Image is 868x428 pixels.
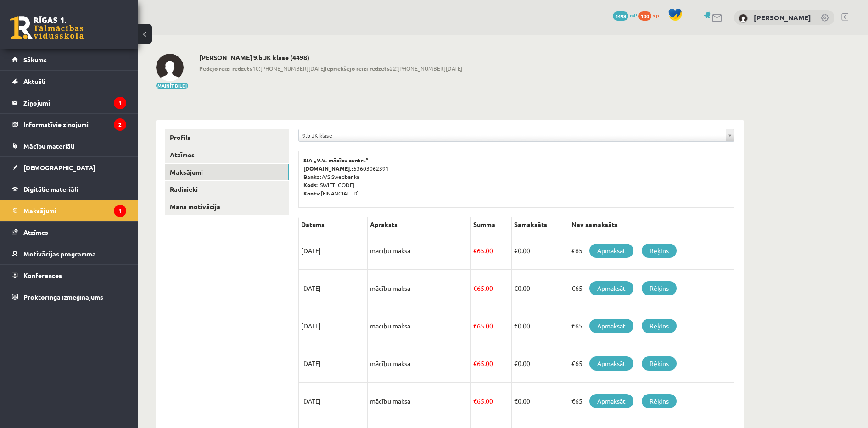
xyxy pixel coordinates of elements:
[653,11,659,19] span: xp
[12,157,126,178] a: [DEMOGRAPHIC_DATA]
[511,270,569,307] td: 0.00
[12,286,126,307] a: Proktoringa izmēģinājums
[589,244,633,258] a: Apmaksāt
[368,307,471,345] td: mācību maksa
[114,205,126,217] i: 1
[199,65,252,72] b: Pēdējo reizi redzēts
[569,270,734,307] td: €65
[303,173,322,180] b: Banka:
[12,200,126,221] a: Maksājumi1
[514,246,518,255] span: €
[514,397,518,405] span: €
[12,92,126,113] a: Ziņojumi1
[299,345,368,383] td: [DATE]
[12,49,126,70] a: Sākums
[589,394,633,408] a: Apmaksāt
[165,181,289,198] a: Radinieki
[642,244,677,258] a: Rēķins
[739,14,748,23] img: Maksims Nevedomijs
[299,129,734,141] a: 9.b JK klase
[471,217,512,232] th: Summa
[589,281,633,295] a: Apmaksāt
[569,345,734,383] td: €65
[303,156,729,197] p: 53603062391 A/S Swedbanka [SWIFT_CODE] [FINANCIAL_ID]
[754,13,811,22] a: [PERSON_NAME]
[23,114,126,135] legend: Informatīvie ziņojumi
[299,270,368,307] td: [DATE]
[569,217,734,232] th: Nav samaksāts
[12,135,126,156] a: Mācību materiāli
[642,319,677,333] a: Rēķins
[23,228,48,236] span: Atzīmes
[299,232,368,270] td: [DATE]
[12,114,126,135] a: Informatīvie ziņojumi2
[114,97,126,109] i: 1
[10,16,84,39] a: Rīgas 1. Tālmācības vidusskola
[471,307,512,345] td: 65.00
[638,11,651,21] span: 100
[325,65,390,72] b: Iepriekšējo reizi redzēts
[569,232,734,270] td: €65
[514,359,518,367] span: €
[368,270,471,307] td: mācību maksa
[473,284,477,292] span: €
[23,185,78,193] span: Digitālie materiāli
[511,232,569,270] td: 0.00
[303,156,369,164] b: SIA „V.V. mācību centrs”
[165,164,289,181] a: Maksājumi
[473,397,477,405] span: €
[368,383,471,420] td: mācību maksa
[473,359,477,367] span: €
[511,345,569,383] td: 0.00
[23,200,126,221] legend: Maksājumi
[165,146,289,163] a: Atzīmes
[589,356,633,371] a: Apmaksāt
[613,11,637,19] a: 4498 mP
[511,307,569,345] td: 0.00
[630,11,637,19] span: mP
[471,383,512,420] td: 65.00
[199,64,462,72] span: 10:[PHONE_NUMBER][DATE] 22:[PHONE_NUMBER][DATE]
[23,293,103,301] span: Proktoringa izmēģinājums
[12,71,126,92] a: Aktuāli
[23,77,45,85] span: Aktuāli
[514,284,518,292] span: €
[511,383,569,420] td: 0.00
[642,356,677,371] a: Rēķins
[156,54,184,81] img: Maksims Nevedomijs
[569,307,734,345] td: €65
[302,129,722,141] span: 9.b JK klase
[569,383,734,420] td: €65
[12,222,126,243] a: Atzīmes
[473,322,477,330] span: €
[12,243,126,264] a: Motivācijas programma
[303,181,318,189] b: Kods:
[642,281,677,295] a: Rēķins
[368,217,471,232] th: Apraksts
[368,345,471,383] td: mācību maksa
[514,322,518,330] span: €
[303,189,321,197] b: Konts:
[23,271,62,279] span: Konferences
[23,250,96,258] span: Motivācijas programma
[299,383,368,420] td: [DATE]
[23,142,74,150] span: Mācību materiāli
[471,345,512,383] td: 65.00
[511,217,569,232] th: Samaksāts
[638,11,663,19] a: 100 xp
[368,232,471,270] td: mācību maksa
[299,217,368,232] th: Datums
[114,118,126,131] i: 2
[303,165,353,172] b: [DOMAIN_NAME].:
[23,163,95,172] span: [DEMOGRAPHIC_DATA]
[156,83,188,89] button: Mainīt bildi
[199,54,462,61] h2: [PERSON_NAME] 9.b JK klase (4498)
[165,198,289,215] a: Mana motivācija
[642,394,677,408] a: Rēķins
[23,56,47,64] span: Sākums
[299,307,368,345] td: [DATE]
[471,270,512,307] td: 65.00
[473,246,477,255] span: €
[12,265,126,286] a: Konferences
[613,11,628,21] span: 4498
